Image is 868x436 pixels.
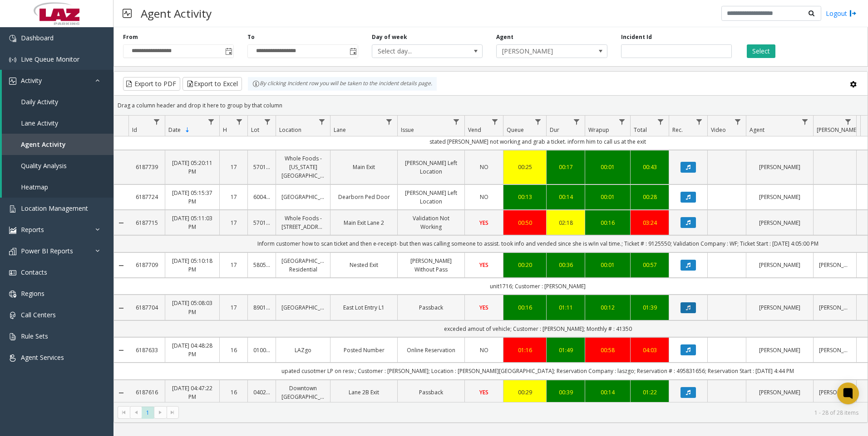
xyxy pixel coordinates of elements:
[480,346,488,354] span: NO
[2,134,113,155] a: Agent Activity
[21,119,58,127] span: Lane Activity
[752,218,808,227] a: [PERSON_NAME]
[252,80,260,87] img: infoIcon.svg
[114,219,128,227] a: Collapse Details
[21,310,56,319] span: Call Centers
[2,112,113,134] a: Lane Activity
[480,193,488,201] span: NO
[480,163,488,171] span: NO
[171,159,214,176] a: [DATE] 05:20:11 PM
[134,346,159,354] a: 6187633
[336,303,392,312] a: East Lot Entry L1
[509,163,541,171] a: 00:25
[261,116,274,128] a: Lot Filter Menu
[9,248,16,255] img: 'icon'
[171,299,214,316] a: [DATE] 05:08:03 PM
[552,346,579,354] div: 01:49
[401,126,414,134] span: Issue
[279,126,301,134] span: Location
[591,193,625,201] div: 00:01
[509,388,541,397] div: 00:29
[123,77,180,91] button: Export to PDF
[591,388,625,397] a: 00:14
[134,388,159,397] a: 6187616
[470,163,498,171] a: NO
[281,193,325,201] a: [GEOGRAPHIC_DATA]
[9,333,16,340] img: 'icon'
[223,126,227,134] span: H
[348,45,358,58] span: Toggle popup
[552,388,579,397] a: 00:39
[223,45,233,58] span: Toggle popup
[403,159,459,176] a: [PERSON_NAME] Left Location
[114,347,128,354] a: Collapse Details
[21,289,44,298] span: Regions
[281,346,325,354] a: LAZgo
[281,303,325,312] a: [GEOGRAPHIC_DATA]
[171,341,214,358] a: [DATE] 04:48:28 PM
[403,189,459,206] a: [PERSON_NAME] Left Location
[114,389,128,397] a: Collapse Details
[849,9,857,18] img: logout
[247,33,255,41] label: To
[114,305,128,312] a: Collapse Details
[591,303,625,312] div: 00:12
[636,193,663,201] a: 00:28
[171,257,214,274] a: [DATE] 05:10:18 PM
[182,77,242,91] button: Export to Excel
[123,2,132,24] img: pageIcon
[591,163,625,171] div: 00:01
[336,261,392,269] a: Nested Exit
[636,388,663,397] a: 01:22
[479,304,488,311] span: YES
[253,163,270,171] a: 570187
[591,346,625,354] a: 00:58
[747,44,775,58] button: Select
[489,116,501,128] a: Vend Filter Menu
[334,126,346,134] span: Lane
[752,346,808,354] a: [PERSON_NAME]
[711,126,726,134] span: Video
[316,116,328,128] a: Location Filter Menu
[281,214,325,231] a: Whole Foods - [STREET_ADDRESS]
[184,409,858,417] kendo-pager-info: 1 - 28 of 28 items
[591,261,625,269] a: 00:01
[752,303,808,312] a: [PERSON_NAME]
[672,126,683,134] span: Rec.
[588,126,609,134] span: Wrapup
[372,33,407,41] label: Day of week
[636,218,663,227] a: 03:24
[136,2,216,24] h3: Agent Activity
[636,346,663,354] a: 04:03
[819,388,851,397] a: [PERSON_NAME]
[225,193,242,201] a: 17
[479,388,488,396] span: YES
[9,56,16,63] img: 'icon'
[21,97,58,106] span: Daily Activity
[591,218,625,227] a: 00:16
[550,126,559,134] span: Dur
[636,163,663,171] div: 00:43
[114,97,868,113] div: Drag a column header and drop it here to group by that column
[134,163,159,171] a: 6187739
[21,161,67,170] span: Quality Analysis
[752,163,808,171] a: [PERSON_NAME]
[2,91,113,112] a: Daily Activity
[509,193,541,201] a: 00:13
[752,388,808,397] a: [PERSON_NAME]
[9,269,16,276] img: 'icon'
[819,346,851,354] a: [PERSON_NAME]
[509,261,541,269] a: 00:20
[336,163,392,171] a: Main Exit
[552,218,579,227] a: 02:18
[479,261,488,269] span: YES
[253,346,270,354] a: 010052
[248,77,437,91] div: By clicking Incident row you will be taken to the incident details page.
[336,218,392,227] a: Main Exit Lane 2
